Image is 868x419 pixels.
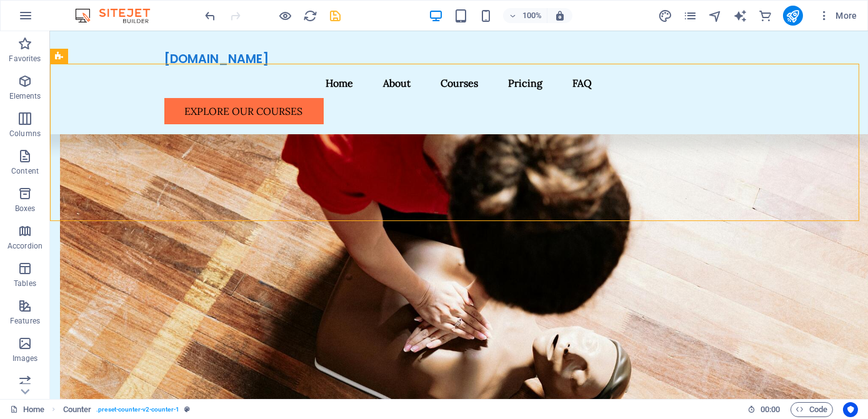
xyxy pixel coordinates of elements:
[7,241,42,251] p: Accordion
[758,8,773,23] button: commerce
[10,402,44,417] a: Click to cancel selection. Double-click to open Pages
[9,54,41,64] p: Favorites
[554,10,566,21] i: On resize automatically adjust zoom level to fit chosen device.
[783,6,803,26] button: publish
[658,9,672,23] i: Design (Ctrl+Alt+Y)
[203,8,218,23] button: undo
[843,402,858,417] button: Usercentrics
[786,9,800,23] i: Publish
[761,402,780,417] span: 00 00
[9,91,41,101] p: Elements
[72,8,166,23] img: Editor Logo
[63,402,92,417] span: Click to select. Double-click to edit
[503,8,547,23] button: 100%
[303,8,318,23] button: reload
[818,9,857,22] span: More
[12,353,38,363] p: Images
[796,402,827,417] span: Code
[96,402,179,417] span: . preset-counter-v2-counter-1
[683,9,697,23] i: Pages (Ctrl+Alt+S)
[304,9,318,23] i: Reload page
[708,8,723,23] button: navigator
[9,129,41,139] p: Columns
[63,402,190,417] nav: breadcrumb
[278,8,293,23] button: Click here to leave preview mode and continue editing
[813,6,862,26] button: More
[758,9,772,23] i: Commerce
[10,316,40,326] p: Features
[204,9,218,23] i: Undo: Change HTML (Ctrl+Z)
[14,279,36,288] p: Tables
[522,8,542,23] h6: 100%
[184,406,190,413] i: This element is a customizable preset
[658,8,673,23] button: design
[791,402,833,417] button: Code
[683,8,698,23] button: pages
[733,8,748,23] button: text_generator
[769,405,771,414] span: :
[328,8,343,23] button: save
[747,402,781,417] h6: Session time
[708,9,722,23] i: Navigator
[11,166,39,176] p: Content
[733,9,747,23] i: AI Writer
[15,204,36,214] p: Boxes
